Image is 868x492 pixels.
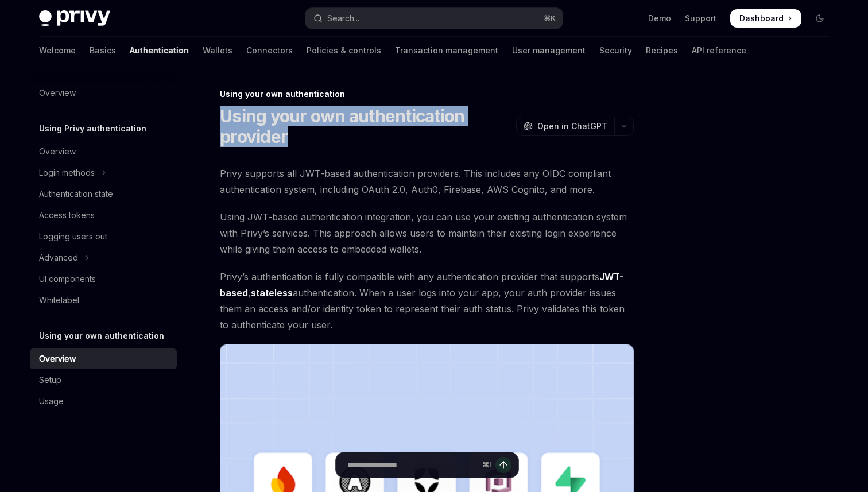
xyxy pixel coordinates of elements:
a: Transaction management [395,37,498,64]
img: dark logo [39,10,110,26]
button: Toggle Login methods section [30,162,177,183]
div: Search... [327,11,359,25]
a: Demo [648,13,671,24]
div: UI components [39,272,96,286]
a: UI components [30,269,177,289]
div: Authentication state [39,187,113,201]
a: Basics [90,37,116,64]
a: Overview [30,141,177,162]
div: Access tokens [39,208,95,222]
div: Usage [39,394,64,408]
span: Dashboard [739,13,784,24]
a: Wallets [203,37,232,64]
span: Using JWT-based authentication integration, you can use your existing authentication system with ... [220,209,634,257]
span: Privy’s authentication is fully compatible with any authentication provider that supports , authe... [220,269,634,333]
div: Logging users out [39,230,107,243]
div: Login methods [39,166,95,180]
button: Toggle dark mode [811,9,829,28]
a: Connectors [246,37,293,64]
input: Ask a question... [347,452,478,478]
a: Authentication [130,37,189,64]
a: Authentication state [30,184,177,204]
h5: Using Privy authentication [39,122,146,135]
a: Setup [30,370,177,390]
span: Open in ChatGPT [537,121,607,132]
a: Security [599,37,632,64]
div: Advanced [39,251,78,265]
a: stateless [251,287,293,299]
a: Usage [30,391,177,412]
a: Whitelabel [30,290,177,311]
span: ⌘ K [544,14,556,23]
a: API reference [692,37,746,64]
h5: Using your own authentication [39,329,164,343]
a: Overview [30,83,177,103]
a: Access tokens [30,205,177,226]
div: Overview [39,145,76,158]
div: Overview [39,352,76,366]
div: Overview [39,86,76,100]
div: Setup [39,373,61,387]
a: Dashboard [730,9,801,28]
button: Send message [495,457,511,473]
button: Open search [305,8,563,29]
a: Logging users out [30,226,177,247]
a: Policies & controls [307,37,381,64]
button: Toggle Advanced section [30,247,177,268]
a: Welcome [39,37,76,64]
h1: Using your own authentication provider [220,106,511,147]
a: Overview [30,348,177,369]
div: Whitelabel [39,293,79,307]
a: User management [512,37,586,64]
span: Privy supports all JWT-based authentication providers. This includes any OIDC compliant authentic... [220,165,634,197]
a: Recipes [646,37,678,64]
div: Using your own authentication [220,88,634,100]
a: Support [685,13,716,24]
button: Open in ChatGPT [516,117,614,136]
